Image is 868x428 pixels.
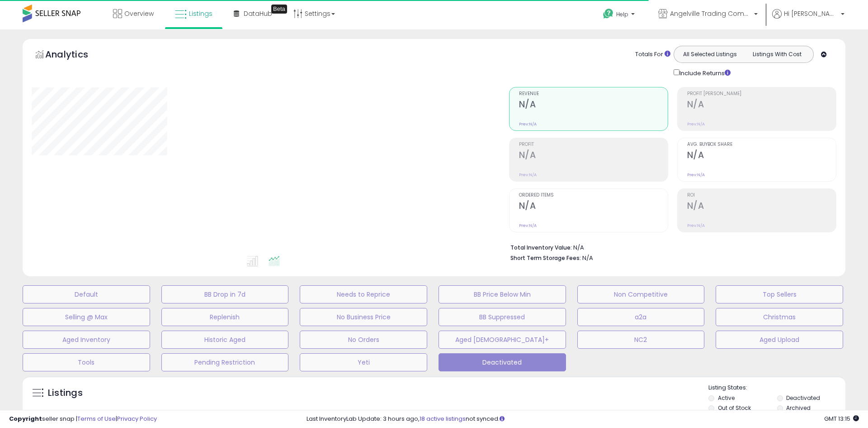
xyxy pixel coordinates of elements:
button: Aged Inventory [23,331,150,349]
div: seller snap | | [9,415,157,423]
span: Avg. Buybox Share [687,142,836,147]
button: Aged Upload [716,331,843,349]
button: a2a [577,308,705,326]
button: BB Drop in 7d [161,285,289,303]
small: Prev: N/A [519,223,537,228]
button: Tools [23,353,150,371]
button: NC2 [577,331,705,349]
span: Help [616,10,628,18]
span: ROI [687,193,836,198]
button: Top Sellers [716,285,843,303]
button: Yeti [300,353,427,371]
button: Default [23,285,150,303]
i: Get Help [603,8,614,19]
button: BB Suppressed [439,308,566,326]
span: Hi [PERSON_NAME] [784,9,838,18]
h2: N/A [687,201,836,213]
small: Prev: N/A [519,121,537,127]
button: Christmas [716,308,843,326]
a: Hi [PERSON_NAME] [772,9,844,29]
h2: N/A [687,99,836,111]
b: Short Term Storage Fees: [510,254,581,262]
button: No Business Price [300,308,427,326]
span: N/A [582,254,593,262]
button: All Selected Listings [676,48,744,60]
span: Listings [189,9,212,18]
h2: N/A [687,150,836,162]
button: Pending Restriction [161,353,289,371]
button: Historic Aged [161,331,289,349]
li: N/A [510,241,830,252]
strong: Copyright [9,414,42,423]
span: Profit [PERSON_NAME] [687,91,836,96]
button: Selling @ Max [23,308,150,326]
button: Replenish [161,308,289,326]
a: Help [596,1,644,29]
span: Angelville Trading Company [670,9,751,18]
span: Ordered Items [519,193,668,198]
button: Aged [DEMOGRAPHIC_DATA]+ [439,331,566,349]
b: Total Inventory Value: [510,244,572,251]
button: Needs to Reprice [300,285,427,303]
h2: N/A [519,150,668,162]
h2: N/A [519,99,668,111]
small: Prev: N/A [687,223,705,228]
span: Overview [124,9,154,18]
button: BB Price Below Min [439,285,566,303]
div: Include Returns [667,67,741,78]
button: Listings With Cost [743,48,811,60]
button: Deactivated [439,353,566,371]
span: DataHub [244,9,272,18]
h5: Analytics [45,48,106,63]
span: Profit [519,142,668,147]
div: Tooltip anchor [271,5,287,14]
button: No Orders [300,331,427,349]
h2: N/A [519,201,668,213]
div: Totals For [635,50,670,59]
span: Revenue [519,91,668,96]
small: Prev: N/A [687,172,705,178]
small: Prev: N/A [687,121,705,127]
small: Prev: N/A [519,172,537,178]
button: Non Competitive [577,285,705,303]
